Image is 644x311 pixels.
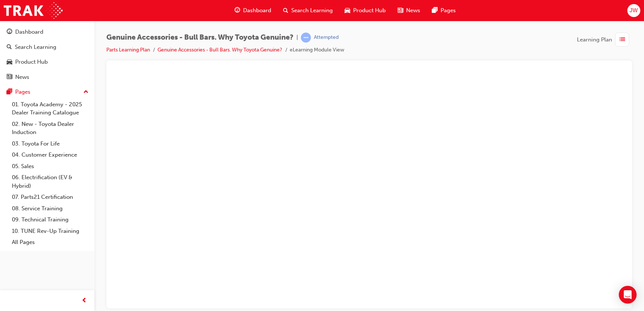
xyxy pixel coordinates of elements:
[301,33,311,43] span: learningRecordVerb_ATTEMPT-icon
[353,6,386,15] span: Product Hub
[3,85,92,99] button: Pages
[3,25,92,39] a: Dashboard
[9,203,92,214] a: 08. Service Training
[392,3,426,18] a: news-iconNews
[432,6,438,15] span: pages-icon
[441,6,456,15] span: Pages
[9,149,92,161] a: 04. Customer Experience
[235,6,240,15] span: guage-icon
[339,3,392,18] a: car-iconProduct Hub
[9,225,92,237] a: 10. TUNE Rev-Up Training
[9,99,92,118] a: 01. Toyota Academy - 2025 Dealer Training Catalogue
[296,33,298,42] span: |
[7,29,12,36] span: guage-icon
[15,73,29,81] div: News
[627,4,640,17] button: JW
[290,46,344,54] li: eLearning Module View
[9,138,92,150] a: 03. Toyota For Life
[83,87,89,97] span: up-icon
[82,296,87,305] span: prev-icon
[3,55,92,69] a: Product Hub
[630,6,638,15] span: JW
[9,214,92,225] a: 09. Technical Training
[15,28,43,36] div: Dashboard
[4,2,63,19] img: Trak
[283,6,288,15] span: search-icon
[7,74,12,81] span: news-icon
[345,6,350,15] span: car-icon
[577,36,612,44] span: Learning Plan
[106,33,293,42] span: Genuine Accessories - Bull Bars. Why Toyota Genuine?
[620,35,625,44] span: list-icon
[9,161,92,172] a: 05. Sales
[229,3,277,18] a: guage-iconDashboard
[7,59,12,66] span: car-icon
[406,6,420,15] span: News
[577,33,632,47] button: Learning Plan
[15,88,30,96] div: Pages
[15,58,48,66] div: Product Hub
[291,6,333,15] span: Search Learning
[9,191,92,203] a: 07. Parts21 Certification
[9,172,92,191] a: 06. Electrification (EV & Hybrid)
[3,70,92,84] a: News
[15,43,56,51] div: Search Learning
[314,34,339,41] div: Attempted
[426,3,462,18] a: pages-iconPages
[243,6,271,15] span: Dashboard
[277,3,339,18] a: search-iconSearch Learning
[106,47,150,53] a: Parts Learning Plan
[7,44,12,51] span: search-icon
[157,47,282,53] a: Genuine Accessories - Bull Bars. Why Toyota Genuine?
[9,237,92,248] a: All Pages
[3,40,92,54] a: Search Learning
[7,89,12,96] span: pages-icon
[9,118,92,138] a: 02. New - Toyota Dealer Induction
[619,286,637,304] div: Open Intercom Messenger
[3,24,92,85] button: DashboardSearch LearningProduct HubNews
[398,6,403,15] span: news-icon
